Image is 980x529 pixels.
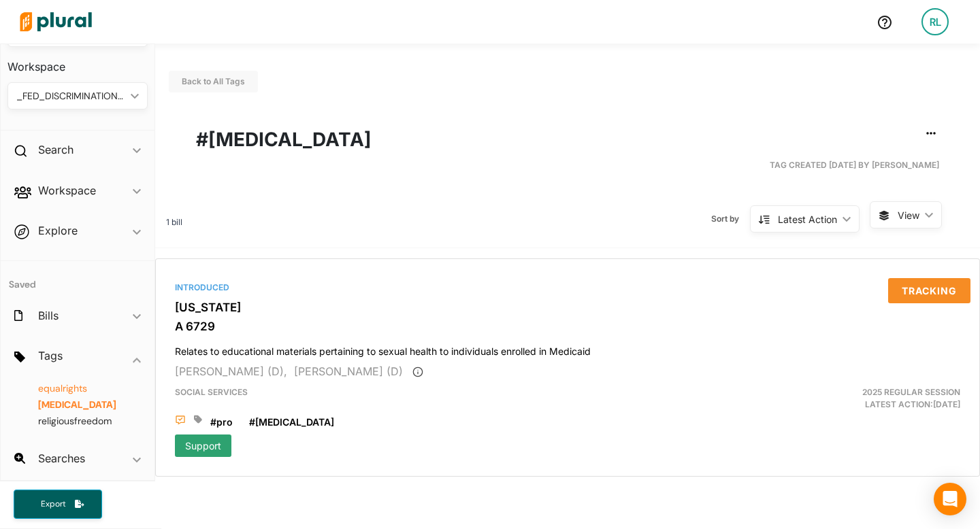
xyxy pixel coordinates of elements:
span: 1 bill [166,217,182,227]
span: View [898,208,919,222]
span: #[MEDICAL_DATA] [249,416,334,428]
h2: Bills [38,308,59,323]
div: Open Intercom Messenger [934,483,966,515]
a: equalrights [21,382,87,394]
a: Back to All Tags [182,76,245,86]
h3: Workspace [7,47,148,77]
a: religiousfreedom [21,415,112,427]
h3: A 6729 [175,320,960,333]
div: Latest Action: [DATE] [702,386,970,411]
div: Add tags [194,415,202,424]
div: Introduced [175,281,960,294]
span: Tag Created [DATE] by [PERSON_NAME] [770,159,939,171]
a: #pro [210,415,233,429]
a: RL [911,3,960,41]
a: [MEDICAL_DATA] [21,398,116,411]
h3: [US_STATE] [175,301,960,314]
div: _FED_DISCRIMINATION/NON-DISCRIMINATION [16,89,125,103]
h4: Relates to educational materials pertaining to sexual health to individuals enrolled in Medicaid [175,339,960,358]
h1: #[MEDICAL_DATA] [196,125,939,154]
h2: Searches [38,451,85,466]
span: [PERSON_NAME] (D), [175,364,287,378]
span: 2025 Regular Session [862,387,960,397]
button: Export [14,490,102,519]
button: Tracking [888,278,970,303]
span: #pro [210,416,233,428]
h2: Tags [38,348,63,363]
h4: Saved [1,261,154,294]
h2: Explore [38,223,78,238]
h2: Workspace [38,183,96,198]
span: Social Services [175,387,248,397]
span: [MEDICAL_DATA] [38,398,116,411]
h2: Search [38,142,73,157]
a: #[MEDICAL_DATA] [249,415,334,429]
span: equalrights [38,382,87,394]
span: Sort by [711,213,750,225]
div: Support [175,434,231,457]
span: Export [31,498,75,510]
span: [PERSON_NAME] (D) [294,364,403,378]
button: Back to All Tags [169,71,258,92]
div: RL [921,8,949,35]
div: Latest Action [778,212,837,226]
span: religiousfreedom [38,415,112,427]
div: Add Position Statement [175,415,186,426]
